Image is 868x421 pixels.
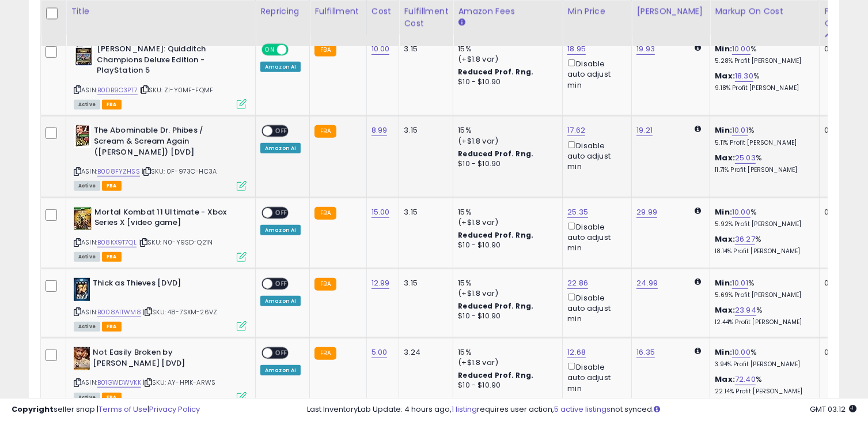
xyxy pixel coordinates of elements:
[404,125,444,136] div: 3.15
[567,139,623,172] div: Disable auto adjust min
[824,207,860,217] div: 0
[715,125,810,146] div: %
[314,125,336,138] small: FBA
[260,5,305,17] div: Repricing
[715,347,732,358] b: Min:
[458,54,554,65] div: (+$1.8 var)
[260,62,301,72] div: Amazon AI
[458,44,554,54] div: 15%
[732,347,751,358] a: 10.00
[715,234,810,255] div: %
[715,70,735,81] b: Max:
[715,305,735,315] b: Max:
[715,318,810,326] p: 12.44% Profit [PERSON_NAME]
[74,207,247,261] div: ASIN:
[74,125,91,148] img: 51Hgyu+obvL._SL40_.jpg
[715,44,810,65] div: %
[458,230,533,240] b: Reduced Prof. Rng.
[710,1,820,46] th: The percentage added to the cost of goods (COGS) that forms the calculator for Min & Max prices.
[715,220,810,228] p: 5.92% Profit [PERSON_NAME]
[458,17,465,28] small: Amazon Fees.
[372,5,395,17] div: Cost
[715,291,810,299] p: 5.69% Profit [PERSON_NAME]
[636,43,655,55] a: 19.93
[94,207,234,231] b: Mortal Kombat 11 Ultimate - Xbox Series X [video game]
[138,238,213,247] span: | SKU: N0-Y9SD-Q21N
[307,404,856,415] div: Last InventoryLab Update: 4 hours ago, requires user action, not synced.
[458,136,554,146] div: (+$1.8 var)
[636,5,705,17] div: [PERSON_NAME]
[404,278,444,288] div: 3.15
[458,370,533,380] b: Reduced Prof. Rng.
[74,100,100,110] span: All listings currently available for purchase on Amazon
[715,84,810,92] p: 9.18% Profit [PERSON_NAME]
[715,71,810,92] div: %
[260,365,301,375] div: Amazon AI
[98,404,147,415] a: Terms of Use
[636,277,658,289] a: 24.99
[735,234,755,245] a: 36.27
[102,322,122,332] span: FBA
[93,278,233,292] b: Thick as Thieves [DVD]
[102,181,122,191] span: FBA
[314,207,336,220] small: FBA
[824,44,860,54] div: 0
[567,206,588,218] a: 25.35
[143,378,215,387] span: | SKU: AY-HP1K-ARWS
[74,181,100,191] span: All listings currently available for purchase on Amazon
[139,85,213,95] span: | SKU: ZI-Y0MF-FQMF
[272,348,291,358] span: OFF
[74,44,247,108] div: ASIN:
[458,217,554,228] div: (+$1.8 var)
[372,43,390,55] a: 10.00
[458,278,554,288] div: 15%
[74,322,100,332] span: All listings currently available for purchase on Amazon
[404,44,444,54] div: 3.15
[824,278,860,288] div: 0
[314,278,336,291] small: FBA
[458,311,554,321] div: $10 - $10.90
[715,5,814,17] div: Markup on Cost
[74,278,90,301] img: 51m0SfplxrL._SL40_.jpg
[732,43,751,55] a: 10.00
[97,167,140,176] a: B008FYZHSS
[824,5,864,29] div: Fulfillable Quantity
[458,381,554,390] div: $10 - $10.90
[567,277,588,289] a: 22.86
[715,57,810,65] p: 5.28% Profit [PERSON_NAME]
[142,167,217,176] span: | SKU: 0F-973C-HC3A
[715,166,810,174] p: 11.71% Profit [PERSON_NAME]
[404,207,444,217] div: 3.15
[732,206,751,218] a: 10.00
[715,305,810,326] div: %
[372,125,388,136] a: 8.99
[260,225,301,235] div: Amazon AI
[735,305,756,316] a: 23.94
[715,152,735,163] b: Max:
[372,347,388,358] a: 5.00
[458,149,533,159] b: Reduced Prof. Rng.
[74,125,247,189] div: ASIN:
[97,307,141,317] a: B008A1TWM8
[567,291,623,325] div: Disable auto adjust min
[143,307,217,317] span: | SKU: 48-7SXM-26VZ
[567,360,623,394] div: Disable auto adjust min
[732,125,748,136] a: 10.01
[458,77,554,87] div: $10 - $10.90
[458,288,554,299] div: (+$1.8 var)
[372,277,390,289] a: 12.99
[554,404,611,415] a: 5 active listings
[260,296,301,306] div: Amazon AI
[260,143,301,153] div: Amazon AI
[567,43,586,55] a: 18.95
[263,45,277,55] span: ON
[272,279,291,288] span: OFF
[314,44,336,57] small: FBA
[567,57,623,91] div: Disable auto adjust min
[715,234,735,245] b: Max:
[732,277,748,289] a: 10.01
[715,347,810,369] div: %
[404,347,444,358] div: 3.24
[735,374,756,385] a: 72.40
[824,347,860,358] div: 0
